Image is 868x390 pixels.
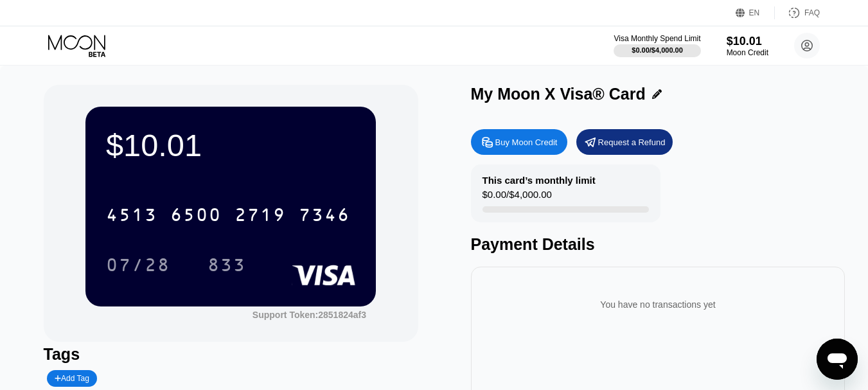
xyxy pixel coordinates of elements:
div: My Moon X Visa® Card [471,85,646,103]
div: EN [749,8,760,17]
iframe: Button to launch messaging window [817,339,858,380]
div: You have no transactions yet [481,287,835,323]
div: 2719 [235,206,286,227]
div: Request a Refund [598,137,666,148]
div: 833 [198,249,256,281]
div: Buy Moon Credit [471,129,567,155]
div: Support Token: 2851824af3 [252,310,366,320]
div: EN [736,6,775,19]
div: 07/28 [106,256,170,277]
div: 7346 [299,206,350,227]
div: Add Tag [47,370,97,387]
div: 4513 [106,206,157,227]
div: Tags [44,345,418,364]
div: $10.01 [106,127,355,163]
div: Support Token:2851824af3 [252,310,366,320]
div: FAQ [775,6,820,19]
div: Moon Credit [727,48,768,57]
div: $10.01 [727,35,768,48]
div: Payment Details [471,235,846,254]
div: $10.01Moon Credit [727,35,768,57]
div: Add Tag [55,374,89,383]
div: Request a Refund [576,129,673,155]
div: Visa Monthly Spend Limit [614,34,700,43]
div: Visa Monthly Spend Limit$0.00/$4,000.00 [614,34,700,57]
div: 6500 [170,206,222,227]
div: FAQ [804,8,820,17]
div: 833 [208,256,246,277]
div: 07/28 [96,249,180,281]
div: This card’s monthly limit [483,175,596,186]
div: 4513650027197346 [98,199,358,231]
div: $0.00 / $4,000.00 [632,46,683,54]
div: $0.00 / $4,000.00 [483,189,552,206]
div: Buy Moon Credit [495,137,558,148]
